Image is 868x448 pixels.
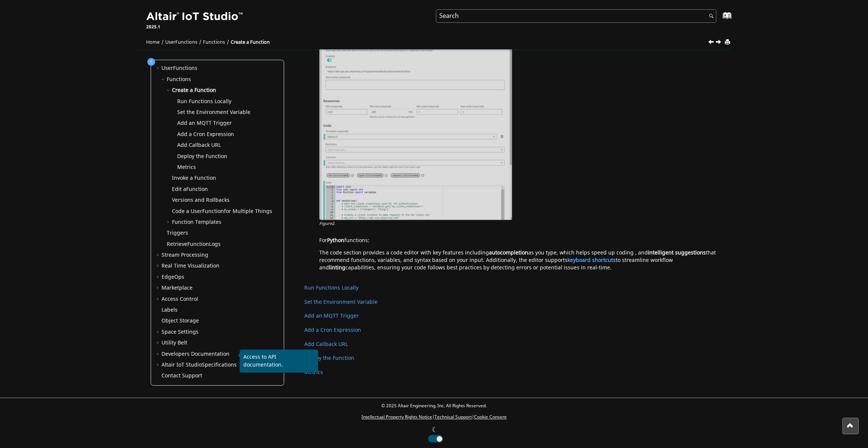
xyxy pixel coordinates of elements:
a: RetrieveFunctionLogs [167,240,221,248]
a: Home [146,39,160,46]
button: Toggle publishing table of content [147,58,155,66]
a: Create a Function [172,86,216,94]
span: Altair IoT Studio [161,361,202,369]
input: Search query [436,9,716,23]
span: Collapse Functions [161,76,167,83]
span: Function [186,185,208,193]
a: Versions and Rollbacks [172,196,230,204]
a: Previous topic: Functions [709,38,715,47]
a: Set the Environment Variable [304,298,378,306]
p: © 2025 Altair Engineering, Inc. All Rights Reserved. [361,402,507,409]
p: For functions: [319,237,717,244]
span: ☾ [432,425,438,435]
a: UserFunctions [165,39,197,46]
a: Set the Environment Variable [177,108,250,116]
a: Run Functions Locally [177,98,231,105]
a: Next topic: Run Functions Locally [716,38,722,47]
span: Expand Developers Documentation [156,350,161,358]
span: Expand Space Settings [156,328,161,336]
a: Object Storage [161,317,199,325]
a: Developers Documentation [161,350,230,358]
a: Functions [203,39,225,46]
a: Functions [167,75,191,83]
a: Add a Cron Expression [177,130,234,138]
span: Expand Access Control [156,296,161,303]
a: Contact Support [161,372,202,380]
a: Function Templates [172,218,221,226]
span: Expand Utility Belt [156,339,161,347]
button: Search [699,9,720,24]
strong: Python [327,237,344,244]
a: Metrics [177,163,196,171]
a: Real Time Visualization [161,262,219,270]
a: Labels [161,306,178,314]
a: Stream Processing [161,251,208,259]
nav: Child Links [304,282,710,381]
strong: linting [329,264,345,272]
p: Access to API documentation. [243,353,314,369]
p: 2025.1 [146,24,244,30]
p: The code section provides a code editor with key features including as you type, which helps spee... [319,249,717,271]
strong: intelligent suggestions [648,249,706,257]
span: Function [202,207,224,215]
a: Add a Cron Expression [304,326,361,334]
span: Expand Stream Processing [156,251,161,259]
img: new_function_library_menu.png [319,18,512,220]
ul: Table of Contents [156,10,279,379]
span: Expand Altair IoT StudioSpecifications [156,361,161,369]
a: Go to index terms page [711,15,727,23]
a: Invoke a Function [172,174,216,182]
a: Access Control [161,295,198,303]
span: . [334,220,335,227]
label: Change to dark/light theme [425,425,443,442]
nav: Tools [135,32,733,49]
span: Functions [173,64,197,72]
span: Function [187,240,209,248]
a: UserFunctions [161,64,197,72]
a: Add an MQTT Trigger [304,312,359,320]
span: Expand Function Templates [166,219,172,226]
span: Expand Real Time Visualization [156,262,161,270]
span: Collapse UserFunctions [156,65,161,72]
a: Marketplace [161,284,193,292]
a: Add Callback URL [304,340,348,348]
a: Technical Support [434,414,472,420]
button: Print this page [725,37,731,47]
a: Edit aFunction [172,185,208,193]
span: Collapse Create a Function [166,87,172,94]
a: Triggers [167,229,188,237]
a: Metrics [304,368,323,376]
a: Create a Function [231,39,270,46]
span: 2 [332,220,334,227]
a: EdgeOps [161,273,184,281]
a: Intellectual Property Rights Notice [361,414,432,420]
p: | | [361,414,507,420]
a: Deploy the Function [177,152,227,160]
a: Space Settings [161,328,198,336]
a: Run Functions Locally [304,284,358,292]
a: Code a UserFunctionfor Multiple Things [172,207,272,215]
a: Cookie Consent [474,414,507,420]
span: Functions [175,39,197,46]
a: keyboard shortcuts [567,256,616,264]
img: Altair IoT Studio [146,11,244,23]
a: Utility Belt [161,339,187,347]
span: Expand Marketplace [156,284,161,292]
a: Deploy the Function [304,354,354,362]
a: Add Callback URL [177,141,221,149]
a: Altair IoT StudioSpecifications [161,361,237,369]
a: Add an MQTT Trigger [177,119,232,127]
strong: autocompletion [489,249,528,257]
span: Expand EdgeOps [156,274,161,281]
span: Figure [319,220,335,227]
